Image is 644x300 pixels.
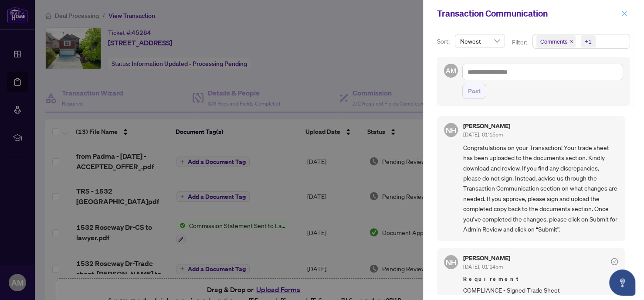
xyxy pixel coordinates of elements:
p: Filter: [512,37,529,47]
span: AM [446,65,456,76]
span: close [569,39,573,44]
span: Newest [460,34,500,48]
p: Sort: [437,37,451,46]
span: close [621,10,627,17]
span: Comments [540,37,567,46]
h5: [PERSON_NAME] [463,123,510,129]
button: Post [462,84,486,99]
span: NH [446,256,456,268]
span: [DATE], 01:14pm [463,263,503,270]
span: Requirement [463,275,618,283]
span: check-circle [611,258,618,265]
span: COMPLIANCE - Signed Trade Sheet [463,285,618,295]
span: Congratulations on your Transaction! Your trade sheet has been uploaded to the documents section.... [463,143,618,234]
span: Comments [536,35,576,48]
button: Open asap [609,269,635,296]
div: +1 [585,37,592,46]
div: Transaction Communication [437,7,619,20]
span: [DATE], 01:15pm [463,131,503,138]
span: NH [446,124,456,136]
h5: [PERSON_NAME] [463,255,510,261]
